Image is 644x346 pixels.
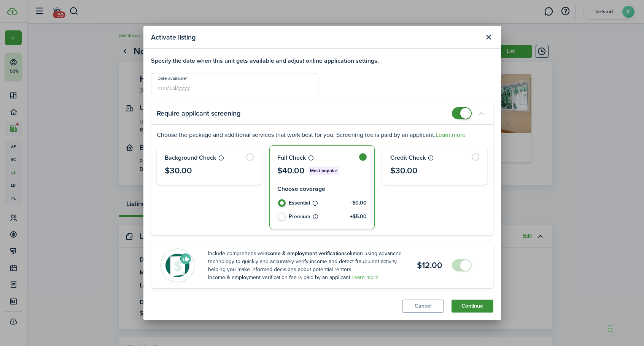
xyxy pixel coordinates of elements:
div: Chat Widget [606,309,644,346]
banner-description: Include comprehensive solution using advanced technology to quickly and accurately verify income ... [208,249,404,281]
button: Cancel [402,300,444,313]
button: Close modal [482,31,495,44]
control-radio-card-title: Essential [289,199,367,207]
h4: Specify the date when this unit gets available and adjust online application settings. [151,56,493,65]
img: Income & employment verification [161,248,195,283]
panel-main-title: Require applicant screening [157,110,240,117]
panel-main-body: Toggle accordion [151,130,493,235]
iframe: To enrich screen reader interactions, please activate Accessibility in Grammarly extension settings [606,309,644,346]
a: Learn more [436,130,466,139]
b: income & employment verification [263,249,344,257]
span: +$5.00 [350,213,367,221]
input: mm/dd/yyyy [151,73,318,94]
div: Drag [608,317,613,340]
button: Continue [452,300,493,313]
control-radio-card-title: Premium [289,213,367,221]
p: Choose the package and additional services that work best for you. Screening fee is paid by an ap... [157,130,488,140]
modal-title: Activate listing [151,30,480,44]
span: +$0.00 [350,199,367,207]
h4: Choose coverage [277,184,367,194]
b: $12.00 [417,259,442,271]
a: Learn more [351,273,378,281]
